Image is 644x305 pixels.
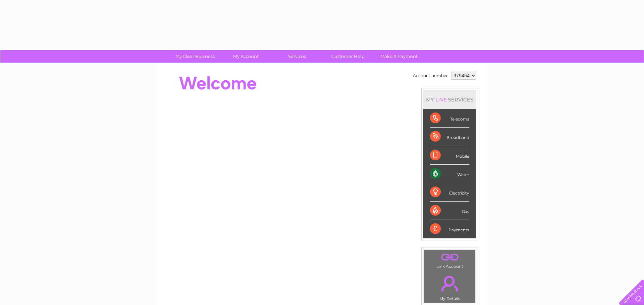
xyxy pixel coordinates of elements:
[434,96,448,103] div: LIVE
[430,165,469,183] div: Water
[411,70,449,81] td: Account number
[269,50,325,63] a: Services
[430,220,469,238] div: Payments
[430,202,469,220] div: Gas
[426,251,474,263] a: .
[371,50,427,63] a: Make A Payment
[430,109,469,128] div: Telecoms
[320,50,376,63] a: Customer Help
[167,50,223,63] a: My Clear Business
[426,272,474,295] a: .
[424,249,476,271] td: Link Account
[430,146,469,165] div: Mobile
[218,50,274,63] a: My Account
[424,270,476,303] td: My Details
[423,90,476,109] div: MY SERVICES
[430,183,469,202] div: Electricity
[430,128,469,146] div: Broadband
